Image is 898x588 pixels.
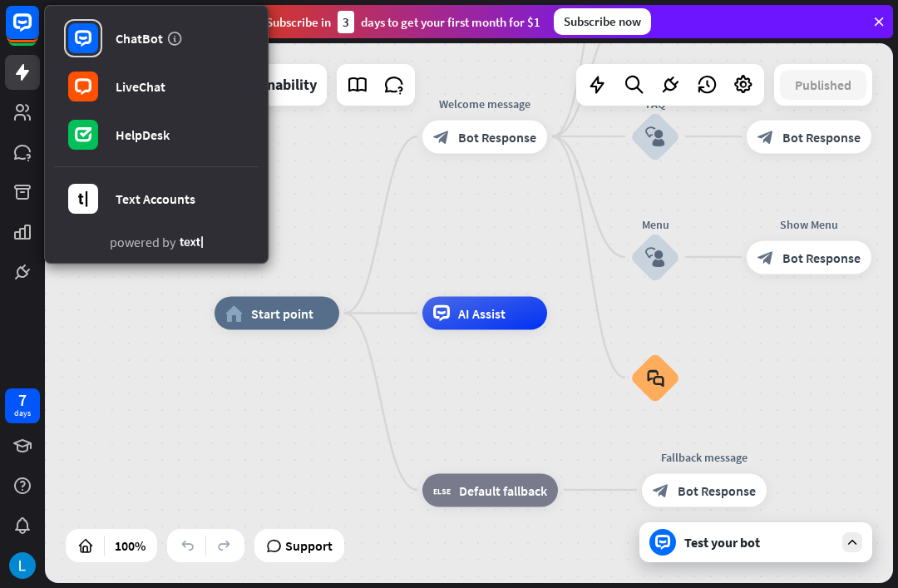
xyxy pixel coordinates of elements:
div: Subscribe in days to get your first month for $1 [266,11,540,33]
div: Subscribe now [554,8,651,35]
button: Published [780,70,866,100]
button: Open LiveChat chat widget [13,7,63,57]
i: block_faq [647,368,664,387]
span: Bot Response [678,482,756,498]
span: Bot Response [458,128,536,145]
i: block_user_input [645,126,665,146]
div: Test your bot [684,534,834,551]
i: block_bot_response [757,249,774,265]
a: 7 days [5,388,40,423]
span: Bot Response [782,128,861,145]
i: home_2 [225,305,243,322]
div: 7 [18,393,27,408]
div: Welcome message [410,95,560,111]
span: Start point [251,305,313,322]
div: 100% [110,532,150,559]
i: block_bot_response [653,482,669,498]
span: Default fallback [459,482,547,498]
i: block_user_input [645,247,665,267]
span: Support [285,532,333,559]
i: block_bot_response [757,128,774,145]
div: Fallback message [629,448,779,465]
i: block_bot_response [433,128,450,145]
div: FAQ [605,95,705,111]
div: Menu [605,215,705,232]
div: days [14,408,31,419]
div: 3 [338,11,354,33]
span: Bot Response [782,249,861,265]
span: AI Assist [458,305,506,322]
div: Show Menu [734,215,884,232]
i: block_fallback [433,482,451,498]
